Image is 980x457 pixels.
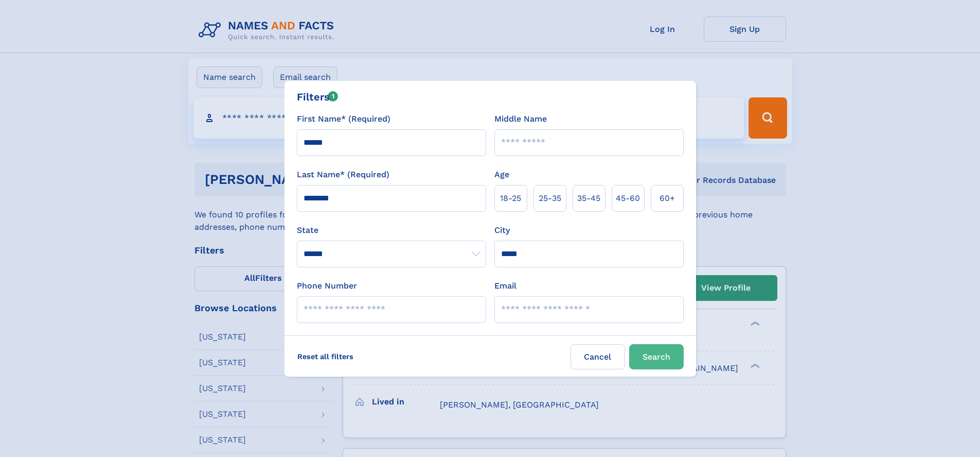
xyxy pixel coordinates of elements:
[494,280,516,292] label: Email
[297,168,389,181] label: Last Name* (Required)
[571,344,625,369] label: Cancel
[660,192,675,205] span: 60+
[494,168,509,181] label: Age
[291,344,360,369] label: Reset all filters
[539,192,561,205] span: 25‑35
[297,113,390,125] label: First Name* (Required)
[629,344,684,369] button: Search
[616,192,640,205] span: 45‑60
[297,280,357,292] label: Phone Number
[494,224,510,236] label: City
[577,192,600,205] span: 35‑45
[297,224,486,236] label: State
[297,89,338,105] div: Filters
[500,192,521,205] span: 18‑25
[494,113,547,125] label: Middle Name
